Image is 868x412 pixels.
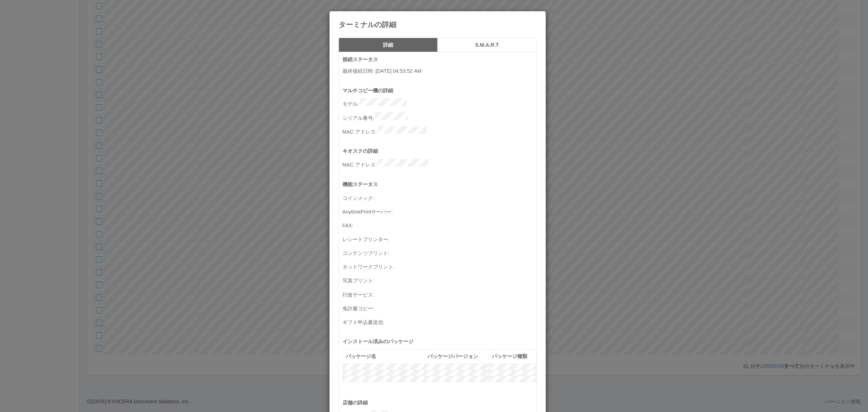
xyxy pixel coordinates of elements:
div: パッケージ名 [346,353,421,360]
p: MAC アドレス : [342,159,536,169]
div: パッケージバージョン [427,353,486,360]
p: コインメック : [342,192,536,202]
p: キオスクの詳細 [342,147,536,155]
p: FAX : [342,220,536,230]
h5: S.M.A.R.T [440,42,534,48]
p: 最終接続日時 : [DATE] 04:53:52 AM [342,67,536,75]
p: 写真プリント : [342,275,536,285]
p: ギフト申込書送信 : [342,316,536,327]
p: MAC アドレス : [342,126,536,136]
p: 免許書コピー : [342,303,536,313]
h5: 詳細 [341,42,435,48]
p: マルチコピー機の詳細 [342,87,536,94]
p: モデル : [342,98,536,108]
p: AnytimePrintサーバー : [342,206,536,216]
p: レシートプリンター : [342,234,536,244]
p: 接続ステータス [342,56,536,63]
p: インストール済みのパッケージ [342,338,536,345]
h4: ターミナルの詳細 [339,21,537,29]
p: 店舗の詳細 [342,399,536,407]
button: S.M.A.R.T [438,38,537,52]
p: シリアル番号 : [342,112,536,122]
p: ネットワークプリント : [342,261,536,271]
p: 行政サービス : [342,289,536,299]
p: 機能ステータス [342,181,536,188]
button: 詳細 [339,38,438,52]
p: コンテンツプリント : [342,247,536,257]
div: パッケージ種類 [492,353,533,360]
